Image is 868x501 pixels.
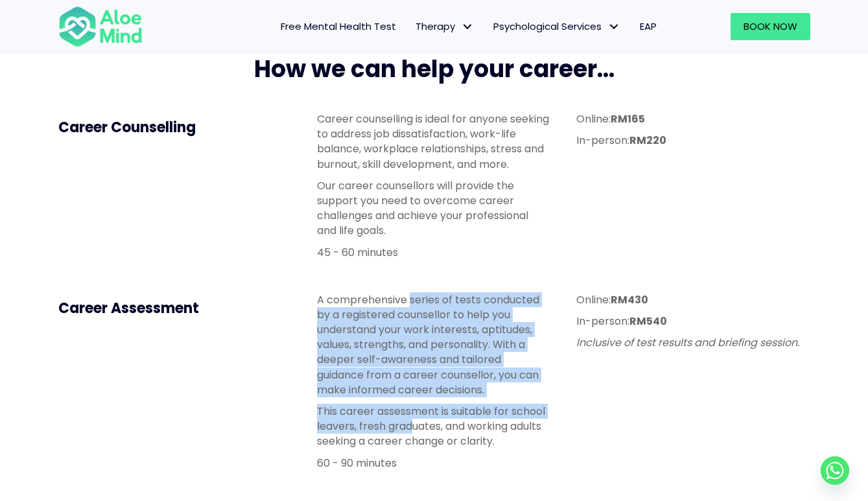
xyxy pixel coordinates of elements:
img: Aloe mind Logo [58,5,143,48]
p: Our career counsellors will provide the support you need to overcome career challenges and achiev... [317,178,550,239]
strong: RM220 [629,133,666,148]
p: A comprehensive series of tests conducted by a registered counsellor to help you understand your ... [317,292,550,397]
p: Online: [576,292,810,307]
span: Psychological Services: submenu [605,17,624,36]
span: Psychological Services [493,19,620,33]
p: 45 - 60 minutes [317,245,550,260]
span: How we can help your career... [254,52,615,86]
p: This career assessment is suitable for school leavers, fresh graduates, and working adults seekin... [317,404,550,449]
p: Online: [576,111,810,126]
h4: Career Assessment [58,299,292,319]
p: In-person: [576,314,810,329]
strong: RM430 [611,292,648,307]
nav: Menu [159,13,666,40]
a: EAP [630,13,666,40]
span: Therapy [416,19,474,33]
span: Free Mental Health Test [281,19,396,33]
a: Psychological ServicesPsychological Services: submenu [484,13,630,40]
a: Free Mental Health Test [271,13,406,40]
span: EAP [640,19,657,33]
p: In-person: [576,133,810,148]
span: Book Now [744,19,797,33]
strong: RM165 [611,111,645,126]
span: Therapy: submenu [458,17,477,36]
p: 60 - 90 minutes [317,456,550,471]
h4: Career Counselling [58,118,292,138]
em: Inclusive of test results and briefing session. [576,335,799,350]
strong: RM540 [629,314,667,329]
a: TherapyTherapy: submenu [406,13,484,40]
p: Career counselling is ideal for anyone seeking to address job dissatisfaction, work-life balance,... [317,111,550,172]
a: Whatsapp [821,456,849,485]
a: Book Now [731,13,810,40]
